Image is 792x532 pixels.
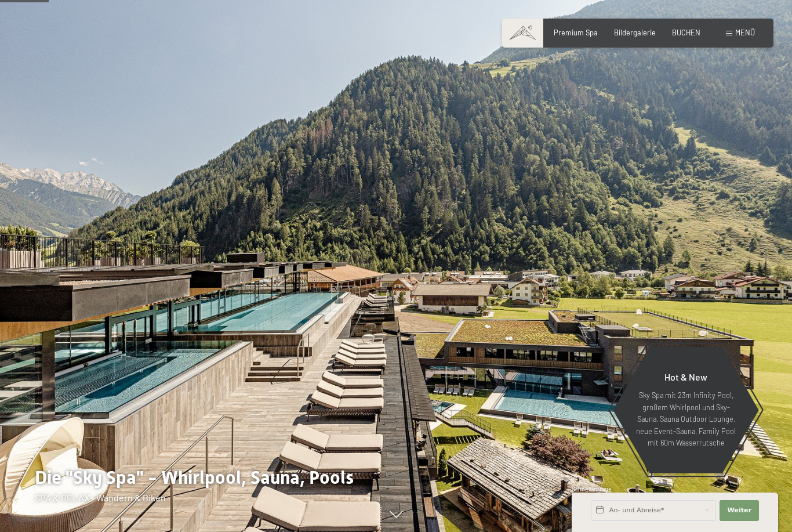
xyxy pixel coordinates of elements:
p: Sky Spa mit 23m Infinity Pool, großem Whirlpool und Sky-Sauna, Sauna Outdoor Lounge, neue Event-S... [635,389,736,448]
span: Hot & New [664,371,707,382]
span: Weiter [727,506,751,515]
a: Bildergalerie [614,28,656,37]
a: BUCHEN [672,28,700,37]
a: Hot & New Sky Spa mit 23m Infinity Pool, großem Whirlpool und Sky-Sauna, Sauna Outdoor Lounge, ne... [612,346,760,474]
span: Schnellanfrage [572,486,612,493]
a: Premium Spa [554,28,598,37]
button: Weiter [720,500,759,521]
span: Menü [735,28,755,37]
